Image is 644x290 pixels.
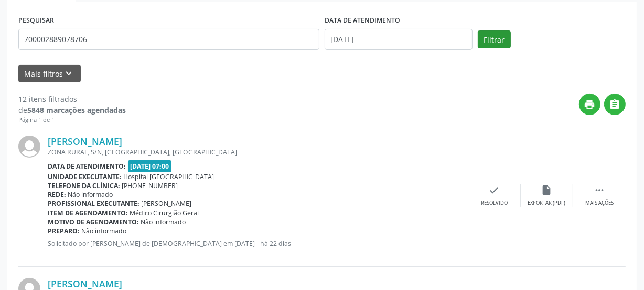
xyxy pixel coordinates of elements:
[128,160,172,172] span: [DATE] 07:00
[48,209,128,217] b: Item de agendamento:
[18,105,126,116] div: de
[325,13,400,29] label: DATA DE ATENDIMENTO
[481,200,508,207] div: Resolvido
[18,65,81,83] button: Mais filtroskeyboard_arrow_down
[489,184,500,196] i: check
[584,99,596,110] i: print
[18,29,319,50] input: Nome, CNS
[18,13,54,29] label: PESQUISAR
[609,99,621,110] i: 
[48,199,139,208] b: Profissional executante:
[18,136,40,158] img: img
[325,29,473,50] input: Selecione um intervalo
[48,226,80,235] b: Preparo:
[122,181,178,190] span: [PHONE_NUMBER]
[48,136,122,147] a: [PERSON_NAME]
[27,105,126,115] strong: 5848 marcações agendadas
[48,148,468,157] div: ZONA RURAL, S/N, [GEOGRAPHIC_DATA], [GEOGRAPHIC_DATA]
[579,94,600,115] button: print
[18,94,126,105] div: 12 itens filtrados
[18,116,126,125] div: Página 1 de 1
[604,94,626,115] button: 
[594,184,605,196] i: 
[48,172,122,181] b: Unidade executante:
[585,200,614,207] div: Mais ações
[63,68,75,79] i: keyboard_arrow_down
[48,162,126,171] b: Data de atendimento:
[48,239,468,248] p: Solicitado por [PERSON_NAME] de [DEMOGRAPHIC_DATA] em [DATE] - há 22 dias
[82,226,127,235] span: Não informado
[68,190,113,199] span: Não informado
[48,181,120,190] b: Telefone da clínica:
[48,190,66,199] b: Rede:
[48,217,139,226] b: Motivo de agendamento:
[141,217,186,226] span: Não informado
[130,209,199,217] span: Médico Cirurgião Geral
[528,200,566,207] div: Exportar (PDF)
[142,199,192,208] span: [PERSON_NAME]
[124,172,214,181] span: Hospital [GEOGRAPHIC_DATA]
[48,278,122,289] a: [PERSON_NAME]
[541,184,553,196] i: insert_drive_file
[478,30,511,48] button: Filtrar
